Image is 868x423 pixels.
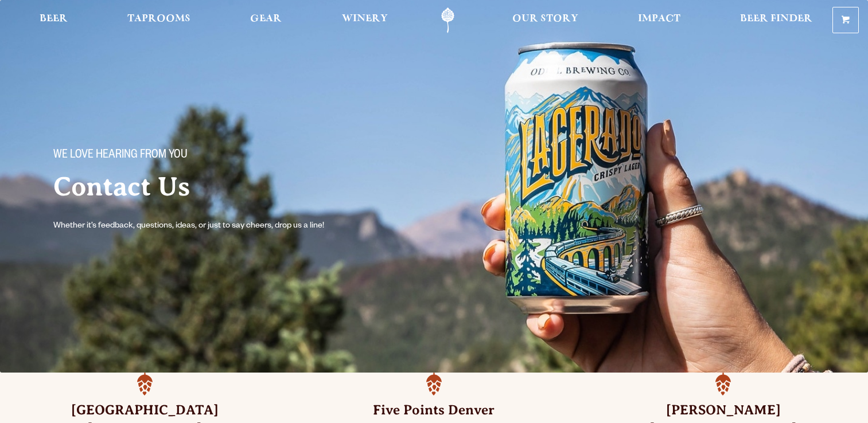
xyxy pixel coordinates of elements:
[32,7,75,33] a: Beer
[505,7,586,33] a: Our Story
[120,7,198,33] a: Taprooms
[334,7,395,33] a: Winery
[342,14,388,23] span: Winery
[740,14,812,23] span: Beer Finder
[53,220,347,233] p: Whether it’s feedback, questions, ideas, or just to say cheers, drop us a line!
[127,14,190,23] span: Taprooms
[53,173,411,201] h2: Contact Us
[40,14,68,23] span: Beer
[243,7,289,33] a: Gear
[426,7,469,33] a: Odell Home
[733,7,820,33] a: Beer Finder
[250,14,282,23] span: Gear
[318,401,550,420] h3: Five Points Denver
[630,7,688,33] a: Impact
[53,148,188,163] span: We love hearing from you
[638,14,680,23] span: Impact
[512,14,578,23] span: Our Story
